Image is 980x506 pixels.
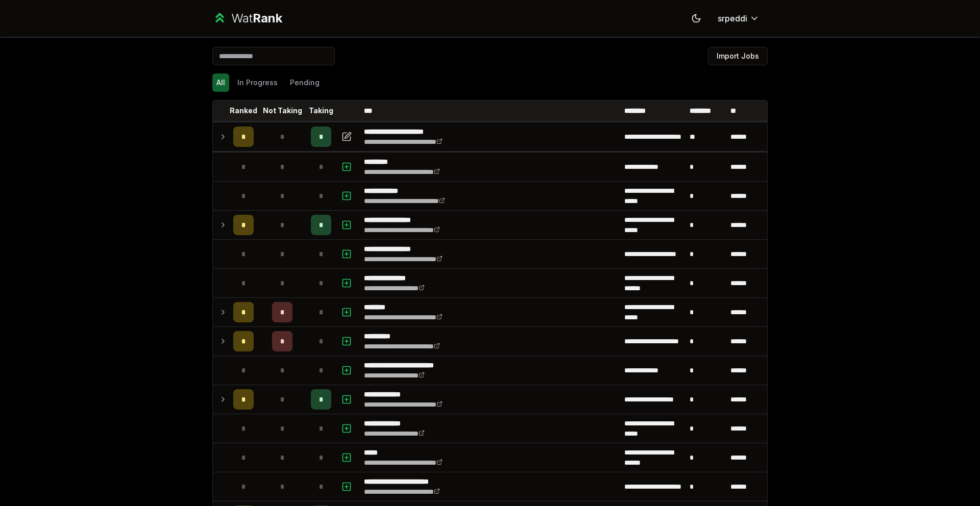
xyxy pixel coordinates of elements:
[253,11,282,26] span: Rank
[212,73,229,92] button: All
[309,106,333,116] p: Taking
[708,47,768,65] button: Import Jobs
[718,12,747,24] span: srpeddi
[212,10,282,27] a: WatRank
[230,106,257,116] p: Ranked
[263,106,302,116] p: Not Taking
[709,9,768,28] button: srpeddi
[231,10,282,27] div: Wat
[286,73,324,92] button: Pending
[233,73,282,92] button: In Progress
